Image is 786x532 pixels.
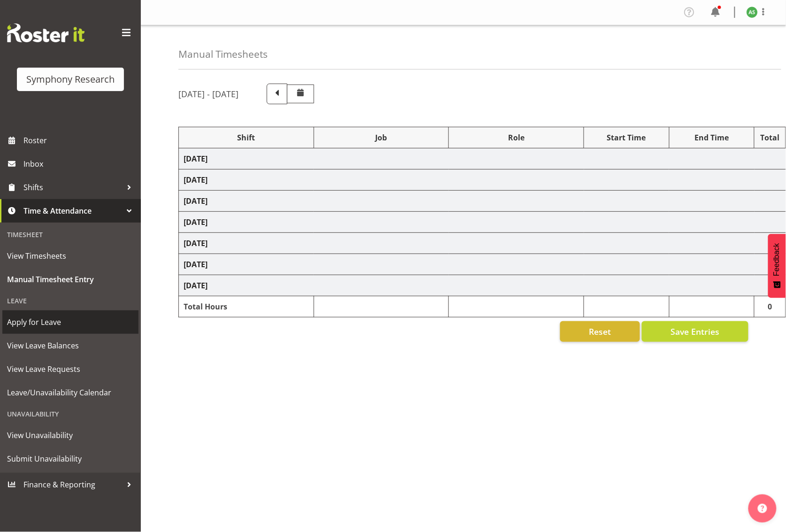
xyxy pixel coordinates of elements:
a: Submit Unavailability [2,447,139,470]
span: Reset [589,325,611,338]
button: Reset [560,321,640,342]
a: Apply for Leave [2,310,139,334]
a: View Leave Balances [2,334,139,357]
img: Rosterit website logo [7,23,85,42]
a: Leave/Unavailability Calendar [2,381,139,404]
div: Symphony Research [26,72,115,86]
button: Feedback - Show survey [768,234,786,298]
div: Role [454,132,579,143]
span: View Unavailability [7,428,134,442]
div: Shift [184,132,309,143]
td: Total Hours [179,296,314,317]
span: View Leave Balances [7,339,134,353]
img: ange-steiger11422.jpg [747,7,758,18]
span: Leave/Unavailability Calendar [7,386,134,400]
a: View Timesheets [2,244,139,268]
button: Save Entries [642,321,748,342]
div: Unavailability [2,404,139,424]
div: Total [759,132,781,143]
a: Manual Timesheet Entry [2,268,139,291]
div: Start Time [589,132,664,143]
span: Roster [23,133,136,147]
span: Finance & Reporting [23,478,122,492]
h4: Manual Timesheets [178,49,268,60]
span: View Timesheets [7,249,134,263]
div: Job [319,132,444,143]
h5: [DATE] - [DATE] [178,89,239,99]
span: Submit Unavailability [7,452,134,466]
div: End Time [674,132,750,143]
span: Feedback [773,243,781,276]
a: View Unavailability [2,424,139,447]
span: Inbox [23,157,136,171]
span: Time & Attendance [23,204,122,218]
a: View Leave Requests [2,357,139,381]
div: Timesheet [2,225,139,244]
span: Manual Timesheet Entry [7,272,134,286]
span: Apply for Leave [7,315,134,329]
span: View Leave Requests [7,362,134,376]
img: help-xxl-2.png [758,504,767,513]
span: Save Entries [670,325,719,338]
div: Leave [2,291,139,310]
td: 0 [755,296,786,317]
span: Shifts [23,180,122,194]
